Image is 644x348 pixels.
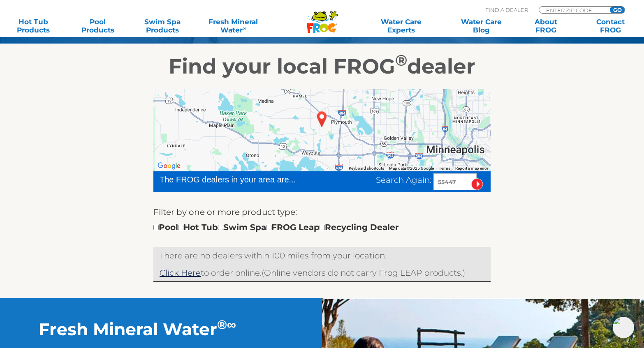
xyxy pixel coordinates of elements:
[69,54,575,79] h2: Find your local FROG dealer
[485,6,528,14] p: Find A Dealer
[456,18,507,34] a: Water CareBlog
[137,18,188,34] a: Swim SpaProducts
[73,18,123,34] a: PoolProducts
[610,7,625,13] input: GO
[39,319,283,339] h2: Fresh Mineral Water
[160,268,262,278] span: to order online.
[395,51,407,69] sup: ®
[389,166,434,171] span: Map data ©2025 Google
[545,7,601,14] input: Zip Code Form
[455,166,488,171] a: Report a map error
[243,25,246,31] sup: ∞
[586,18,636,34] a: ContactFROG
[521,18,571,34] a: AboutFROG
[349,166,384,171] button: Keyboard shortcuts
[313,108,331,130] div: MINNEAPOLIS, MN 55447
[439,166,450,171] a: Terms
[202,18,265,34] a: Fresh MineralWater∞
[361,18,442,34] a: Water CareExperts
[160,249,484,262] p: There are no dealers within 100 miles from your location.
[471,178,483,190] input: Submit
[155,161,183,171] a: Open this area in Google Maps (opens a new window)
[8,18,58,34] a: Hot TubProducts
[155,161,183,171] img: Google
[376,175,431,185] span: Search Again:
[217,317,227,332] sup: ®
[227,317,236,332] sup: ∞
[160,266,484,279] p: (Online vendors do not carry Frog LEAP products.)
[160,268,201,278] a: Click Here
[153,221,399,234] div: Pool Hot Tub Swim Spa FROG Leap Recycling Dealer
[613,317,634,338] img: openIcon
[153,205,297,219] label: Filter by one or more product type:
[160,173,325,186] div: The FROG dealers in your area are...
